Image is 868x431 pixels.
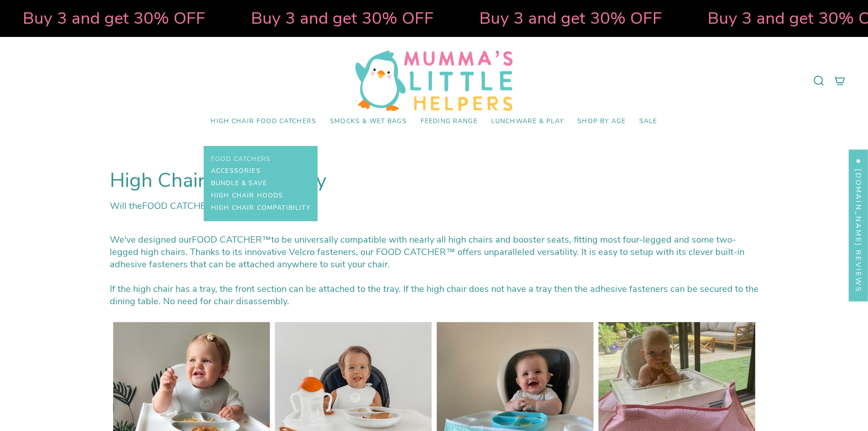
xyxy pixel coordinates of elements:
[491,118,564,125] span: Lunchware & Play
[211,177,267,190] a: Bundle & Save
[570,111,632,132] a: Shop by Age
[211,192,283,200] span: High Chair Hoods
[250,7,433,30] strong: Buy 3 and get 30% OFF
[632,111,664,132] a: SALE
[211,118,316,125] span: High Chair Food Catchers
[110,283,759,307] span: If the high chair has a tray, the front section can be attached to the tray. If the high chair do...
[211,190,283,202] a: High Chair Hoods
[849,149,868,301] div: Click to open Judge.me floating reviews tab
[421,118,478,125] span: Feeding Range
[204,111,323,132] div: High Chair Food Catchers Food Catchers Accessories Bundle & Save High Chair Hoods High Chair Comp...
[211,153,271,166] a: Food Catchers
[414,111,484,132] a: Feeding Range
[639,118,657,125] span: SALE
[142,200,221,212] span: FOOD CATCHER™
[22,7,205,30] strong: Buy 3 and get 30% OFF
[211,204,310,212] span: High Chair Compatibility
[204,111,323,132] a: High Chair Food Catchers
[110,200,294,212] strong: Will the fit my High Chair?
[211,167,261,175] span: Accessories
[211,202,310,214] a: High Chair Compatibility
[192,234,271,246] span: FOOD CATCHER™
[577,118,626,125] span: Shop by Age
[110,234,759,270] div: We've designed our to be universally compatible with nearly all high chairs and booster seats, fi...
[211,180,267,187] span: Bundle & Save
[110,169,759,192] h2: High Chair Compatibility
[484,111,570,132] a: Lunchware & Play
[323,111,414,132] a: Smocks & Wet Bags
[330,118,407,125] span: Smocks & Wet Bags
[355,51,513,111] img: Mumma’s Little Helpers
[211,156,271,163] span: Food Catchers
[211,165,261,177] a: Accessories
[478,7,661,30] strong: Buy 3 and get 30% OFF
